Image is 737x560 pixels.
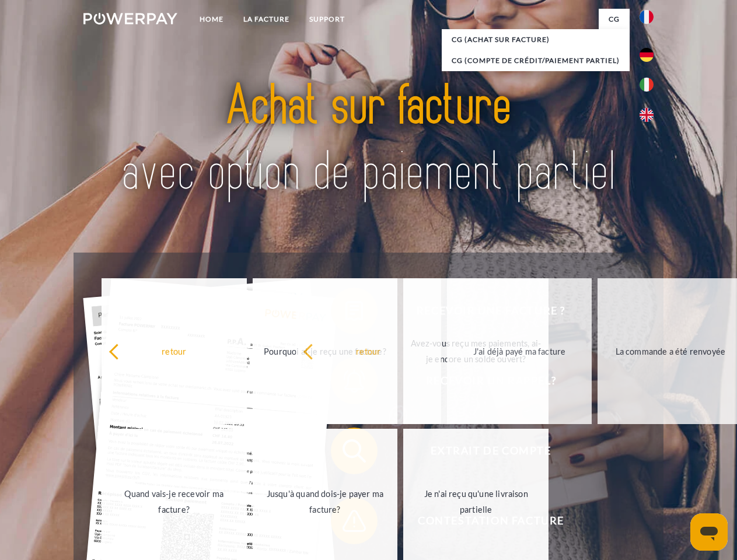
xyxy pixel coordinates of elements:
img: it [640,78,654,92]
div: J'ai déjà payé ma facture [454,343,585,359]
div: retour [303,343,434,359]
a: LA FACTURE [233,9,299,30]
img: title-powerpay_fr.svg [111,56,626,223]
div: La commande a été renvoyée [605,343,736,359]
div: Je n'ai reçu qu'une livraison partielle [410,486,542,517]
img: en [640,108,654,122]
a: CG (Compte de crédit/paiement partiel) [442,50,630,71]
a: Home [190,9,233,30]
a: CG [599,9,630,30]
img: fr [640,10,654,24]
div: retour [109,343,240,359]
iframe: Bouton de lancement de la fenêtre de messagerie [690,513,728,551]
a: CG (achat sur facture) [442,29,630,50]
img: de [640,48,654,62]
div: Pourquoi ai-je reçu une facture? [260,343,391,359]
a: Support [299,9,355,30]
div: Jusqu'à quand dois-je payer ma facture? [260,486,391,517]
div: Quand vais-je recevoir ma facture? [109,486,240,517]
img: logo-powerpay-white.svg [83,13,177,24]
